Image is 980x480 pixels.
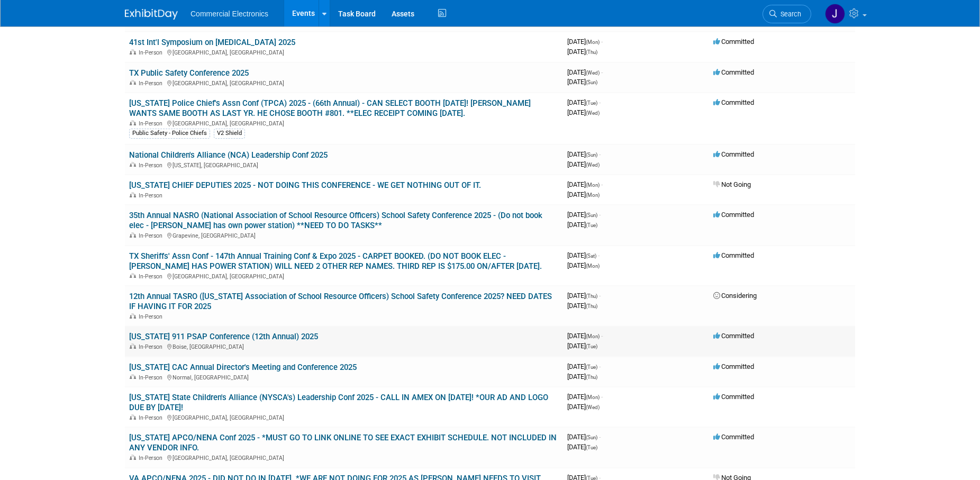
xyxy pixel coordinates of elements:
[586,79,597,85] span: (Sun)
[139,313,166,320] span: In-Person
[599,363,601,370] span: -
[599,433,601,441] span: -
[129,119,559,127] div: [GEOGRAPHIC_DATA], [GEOGRAPHIC_DATA]
[567,98,601,106] span: [DATE]
[567,302,597,310] span: [DATE]
[713,180,751,188] span: Not Going
[129,68,249,78] a: TX Public Safety Conference 2025
[139,80,166,87] span: In-Person
[129,433,557,452] a: [US_STATE] APCO/NENA Conf 2025 - *MUST GO TO LINK ONLINE TO SEE EXACT EXHIBIT SCHEDULE. NOT INCLU...
[567,68,603,76] span: [DATE]
[567,373,597,381] span: [DATE]
[567,78,597,86] span: [DATE]
[586,343,597,349] span: (Tue)
[825,4,845,24] img: Jennifer Roosa
[567,363,601,370] span: [DATE]
[139,455,166,461] span: In-Person
[567,191,600,198] span: [DATE]
[567,403,600,411] span: [DATE]
[763,5,811,23] a: Search
[601,332,603,340] span: -
[129,251,542,271] a: TX Sheriffs' Assn Conf - 147th Annual Training Conf & Expo 2025 - CARPET BOOKED. (DO NOT BOOK ELE...
[130,313,136,319] img: In-Person Event
[129,160,559,169] div: [US_STATE], [GEOGRAPHIC_DATA]
[586,39,600,45] span: (Mon)
[129,393,548,412] a: [US_STATE] State Children's Alliance (NYSCA's) Leadership Conf 2025 - CALL IN AMEX ON [DATE]! *OU...
[130,49,136,55] img: In-Person Event
[586,263,600,269] span: (Mon)
[567,211,601,219] span: [DATE]
[567,393,603,401] span: [DATE]
[129,292,552,311] a: 12th Annual TASRO ([US_STATE] Association of School Resource Officers) School Safety Conference 2...
[586,192,600,198] span: (Mon)
[567,292,601,300] span: [DATE]
[586,445,597,450] span: (Tue)
[139,192,166,199] span: In-Person
[129,271,559,280] div: [GEOGRAPHIC_DATA], [GEOGRAPHIC_DATA]
[567,160,600,168] span: [DATE]
[129,332,318,341] a: [US_STATE] 911 PSAP Conference (12th Annual) 2025
[567,221,597,229] span: [DATE]
[586,253,596,259] span: (Sat)
[129,342,559,350] div: Boise, [GEOGRAPHIC_DATA]
[567,48,597,56] span: [DATE]
[567,443,597,451] span: [DATE]
[130,455,136,460] img: In-Person Event
[586,434,597,440] span: (Sun)
[139,120,166,127] span: In-Person
[129,211,542,230] a: 35th Annual NASRO (National Association of School Resource Officers) School Safety Conference 202...
[586,152,597,158] span: (Sun)
[713,363,754,370] span: Committed
[713,393,754,401] span: Committed
[713,292,757,300] span: Considering
[598,251,600,259] span: -
[129,150,328,160] a: National Children's Alliance (NCA) Leadership Conf 2025
[713,433,754,441] span: Committed
[567,251,600,259] span: [DATE]
[130,414,136,420] img: In-Person Event
[599,98,601,106] span: -
[713,251,754,259] span: Committed
[601,180,603,188] span: -
[130,273,136,278] img: In-Person Event
[567,38,603,46] span: [DATE]
[713,150,754,158] span: Committed
[129,413,559,421] div: [GEOGRAPHIC_DATA], [GEOGRAPHIC_DATA]
[586,303,597,309] span: (Thu)
[130,343,136,349] img: In-Person Event
[139,343,166,350] span: In-Person
[139,49,166,56] span: In-Person
[601,393,603,401] span: -
[713,98,754,106] span: Committed
[586,100,597,106] span: (Tue)
[567,150,601,158] span: [DATE]
[190,10,268,18] span: Commercial Electronics
[130,192,136,197] img: In-Person Event
[130,232,136,238] img: In-Person Event
[139,162,166,169] span: In-Person
[129,48,559,56] div: [GEOGRAPHIC_DATA], [GEOGRAPHIC_DATA]
[214,129,245,138] div: V2 Shield
[599,211,601,219] span: -
[567,180,603,188] span: [DATE]
[586,182,600,188] span: (Mon)
[139,414,166,421] span: In-Person
[601,38,603,46] span: -
[586,212,597,218] span: (Sun)
[586,49,597,55] span: (Thu)
[567,332,603,340] span: [DATE]
[129,453,559,461] div: [GEOGRAPHIC_DATA], [GEOGRAPHIC_DATA]
[129,373,559,381] div: Normal, [GEOGRAPHIC_DATA]
[586,110,600,116] span: (Wed)
[586,374,597,380] span: (Thu)
[713,211,754,219] span: Committed
[129,38,295,47] a: 41st Int'l Symposium on [MEDICAL_DATA] 2025
[129,78,559,87] div: [GEOGRAPHIC_DATA], [GEOGRAPHIC_DATA]
[586,333,600,339] span: (Mon)
[586,162,600,168] span: (Wed)
[713,68,754,76] span: Committed
[586,404,600,410] span: (Wed)
[586,70,600,76] span: (Wed)
[129,98,531,118] a: [US_STATE] Police Chief's Assn Conf (TPCA) 2025 - (66th Annual) - CAN SELECT BOOTH [DATE]! [PERSO...
[599,150,601,158] span: -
